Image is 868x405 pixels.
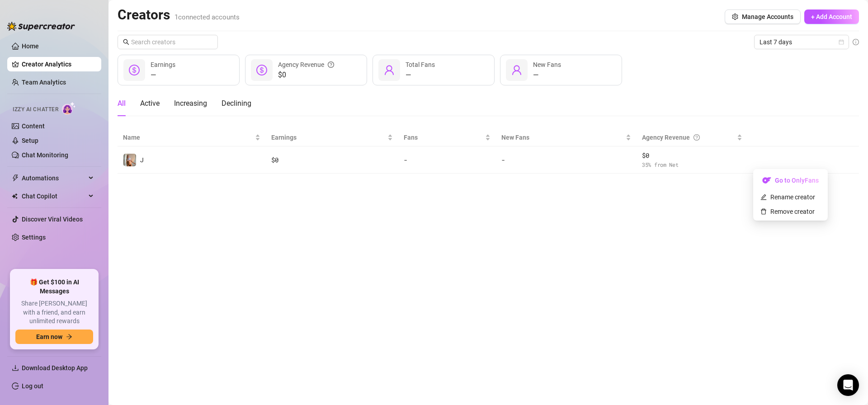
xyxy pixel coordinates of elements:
button: + Add Account [804,9,859,24]
a: Chat Monitoring [22,151,68,159]
span: New Fans [501,132,624,142]
span: New Fans [533,61,561,68]
input: Search creators [131,37,205,47]
span: search [123,39,129,45]
button: Manage Accounts [725,9,801,24]
span: Share [PERSON_NAME] with a friend, and earn unlimited rewards [15,299,93,326]
th: New Fans [496,129,637,146]
span: user [511,65,522,75]
img: J [123,154,136,166]
span: 35 % from Net [642,160,742,169]
span: $ 0 [642,151,742,160]
div: Increasing [174,98,207,109]
span: dollar-circle [129,65,140,75]
div: - [404,155,491,165]
span: $0 [278,70,334,80]
span: Earnings [271,132,386,142]
span: 🎁 Get $100 in AI Messages [15,278,93,296]
span: user [384,65,395,75]
span: 1 connected accounts [175,13,240,21]
a: Team Analytics [22,79,66,86]
a: Creator Analytics [22,57,94,71]
span: question-circle [328,60,334,70]
span: calendar [839,39,844,45]
th: Earnings [266,129,398,146]
div: Open Intercom Messenger [837,374,859,396]
span: arrow-right [66,334,72,340]
a: Home [22,42,39,50]
a: Discover Viral Videos [22,216,83,223]
span: J [140,156,144,164]
a: Settings [22,234,46,241]
span: thunderbolt [12,174,19,182]
a: Remove creator [760,208,815,215]
span: Name [123,132,253,142]
span: download [12,364,19,372]
div: — [533,70,561,80]
a: OFGo to OnlyFans [755,179,826,186]
a: Log out [22,382,43,390]
span: Fans [404,132,483,142]
span: question-circle [693,132,700,142]
button: Earn nowarrow-right [15,330,93,344]
div: — [151,70,175,80]
th: Fans [398,129,496,146]
img: AI Chatter [62,102,76,115]
div: — [406,70,435,80]
span: Manage Accounts [742,13,793,20]
th: Name [118,129,266,146]
span: Last 7 days [759,35,844,49]
h2: Creators [118,6,240,24]
span: setting [732,14,738,20]
div: Declining [222,98,251,109]
a: Content [22,122,45,130]
div: Active [140,98,160,109]
img: Chat Copilot [12,193,18,199]
span: info-circle [853,39,859,45]
div: All [118,98,126,109]
a: Setup [22,137,38,144]
span: Earnings [151,61,175,68]
span: Download Desktop App [22,364,88,372]
div: Agency Revenue [642,132,735,142]
span: Chat Copilot [22,189,86,203]
div: $ 0 [271,155,393,165]
div: Agency Revenue [278,60,334,70]
div: - [501,155,631,165]
span: dollar-circle [256,65,267,75]
span: Automations [22,171,86,185]
span: + Add Account [811,13,852,20]
span: Total Fans [406,61,435,68]
img: logo-BBDzfeDw.svg [7,22,75,31]
span: Izzy AI Chatter [13,105,58,114]
span: Earn now [36,333,62,340]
